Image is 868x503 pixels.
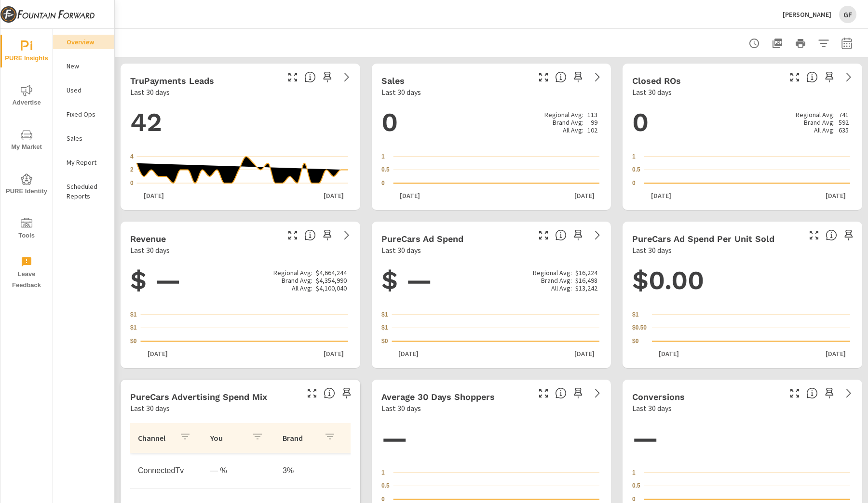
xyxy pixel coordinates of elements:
text: 0 [632,496,636,503]
text: 0 [381,180,385,186]
p: All Avg: [814,126,835,134]
td: 3% [275,459,347,483]
div: Scheduled Reports [53,179,114,203]
span: Number of Repair Orders Closed by the selected dealership group over the selected time range. [So... [806,71,818,83]
span: The number of truPayments leads. [304,71,316,83]
p: $4,354,990 [316,277,347,284]
p: Brand Avg: [282,277,312,284]
p: Last 30 days [130,402,170,414]
div: My Report [53,155,114,170]
h5: PureCars Advertising Spend Mix [130,392,267,402]
div: Used [53,83,114,97]
p: Used [67,85,107,95]
text: $1 [381,311,388,318]
span: This table looks at how you compare to the amount of budget you spend per channel as opposed to y... [324,387,335,399]
p: [PERSON_NAME] [783,10,831,19]
p: [DATE] [393,191,427,200]
text: 1 [381,469,385,476]
text: 0.5 [381,483,390,490]
p: $16,498 [575,277,597,284]
p: 113 [587,111,597,119]
p: All Avg: [563,126,583,134]
p: You [210,433,244,443]
button: Make Fullscreen [787,385,802,401]
p: Last 30 days [381,402,421,414]
div: Fixed Ops [53,107,114,121]
span: Number of vehicles sold by the dealership over the selected date range. [Source: This data is sou... [555,71,567,83]
p: Last 30 days [381,244,421,256]
a: See more details in report [339,227,354,243]
text: 0.5 [381,167,390,173]
button: Make Fullscreen [285,69,300,85]
p: Brand [283,433,316,443]
a: See more details in report [590,227,605,243]
p: 741 [839,111,849,119]
button: Select Date Range [837,34,856,53]
p: 99 [591,119,597,126]
p: All Avg: [292,284,312,292]
text: $1 [381,325,388,331]
text: 1 [381,153,385,160]
span: Save this to your personalized report [570,227,586,243]
h1: $ — [381,264,602,297]
p: Regional Avg: [796,111,835,119]
text: $1 [130,311,137,318]
text: 0 [130,180,134,186]
text: 0 [632,180,636,186]
p: 102 [587,126,597,134]
p: My Report [67,158,107,167]
p: [DATE] [317,191,351,200]
a: See more details in report [590,69,605,85]
text: 0 [381,496,385,503]
text: $0 [381,338,388,344]
h1: — [632,422,853,455]
h5: PureCars Ad Spend [381,234,463,244]
p: [DATE] [392,349,425,358]
p: Overview [67,37,107,47]
p: All Avg: [551,284,572,292]
button: Make Fullscreen [806,227,822,243]
h5: Revenue [130,234,166,244]
h1: 0 [632,106,853,139]
p: Last 30 days [381,86,421,98]
h1: 0 [381,106,602,139]
span: PURE Insights [3,40,50,64]
span: Save this to your personalized report [822,385,837,401]
div: Overview [53,35,114,49]
p: [DATE] [819,349,853,358]
h5: PureCars Ad Spend Per Unit Sold [632,234,774,244]
div: New [53,59,114,73]
text: 0.5 [632,483,640,490]
div: nav menu [0,29,53,295]
h5: Average 30 Days Shoppers [381,392,495,402]
span: Tools [3,218,50,241]
span: Average cost of advertising per each vehicle sold at the dealer over the selected date range. The... [826,229,837,241]
p: Last 30 days [632,86,672,98]
button: Print Report [791,34,810,53]
p: Regional Avg: [273,269,312,277]
p: [DATE] [819,191,853,200]
p: $4,664,244 [316,269,347,277]
span: Save this to your personalized report [570,69,586,85]
span: PURE Identity [3,173,50,197]
text: $0.50 [632,325,647,331]
p: Last 30 days [130,244,170,256]
p: [DATE] [317,349,351,358]
span: Save this to your personalized report [570,385,586,401]
p: [DATE] [141,349,175,358]
span: Leave Feedback [3,256,50,291]
p: Regional Avg: [544,111,583,119]
span: The number of dealer-specified goals completed by a visitor. [Source: This data is provided by th... [806,387,818,399]
p: Regional Avg: [533,269,572,277]
div: GF [839,6,856,23]
button: "Export Report to PDF" [768,34,787,53]
p: [DATE] [568,191,601,200]
a: See more details in report [841,385,856,401]
text: 1 [632,469,636,476]
button: Make Fullscreen [536,69,551,85]
p: $16,224 [575,269,597,277]
text: $0 [632,338,639,344]
text: 1 [632,153,636,160]
p: [DATE] [652,349,686,358]
p: Last 30 days [632,244,672,256]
